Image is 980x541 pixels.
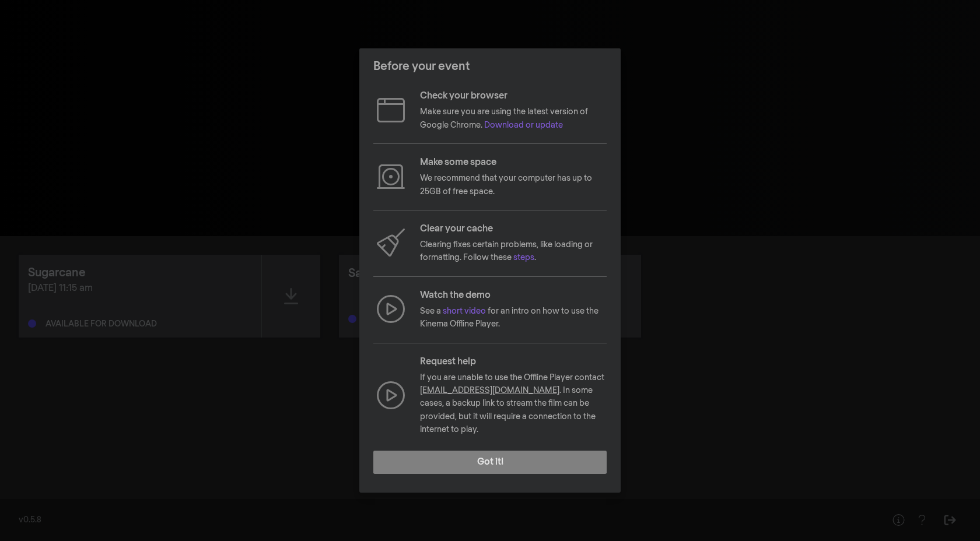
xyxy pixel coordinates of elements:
[359,48,621,85] header: Before your event
[484,121,563,129] a: Download or update
[420,106,607,132] p: Make sure you are using the latest version of Google Chrome.
[420,222,607,236] p: Clear your cache
[420,238,607,265] p: Clearing fixes certain problems, like loading or formatting. Follow these .
[420,289,607,303] p: Watch the demo
[420,89,607,103] p: Check your browser
[513,254,534,262] a: steps
[443,307,486,315] a: short video
[420,156,607,170] p: Make some space
[420,371,607,437] p: If you are unable to use the Offline Player contact . In some cases, a backup link to stream the ...
[420,355,607,369] p: Request help
[420,305,607,331] p: See a for an intro on how to use the Kinema Offline Player.
[420,172,607,198] p: We recommend that your computer has up to 25GB of free space.
[373,451,607,474] button: Got it!
[420,387,559,395] a: [EMAIL_ADDRESS][DOMAIN_NAME]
